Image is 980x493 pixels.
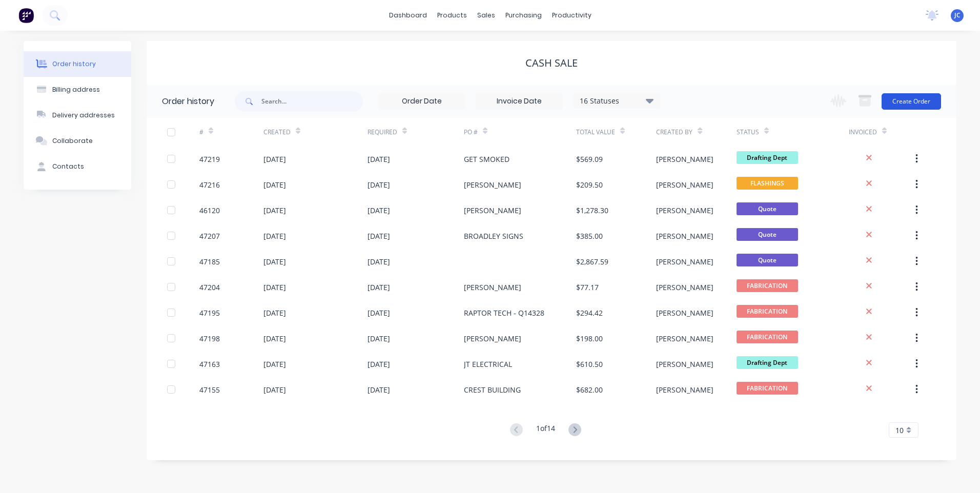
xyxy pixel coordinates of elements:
div: 47185 [199,256,220,267]
span: Drafting Dept [737,356,798,369]
div: 47219 [199,154,220,165]
div: Required [367,118,464,146]
span: FABRICATION [737,331,798,343]
span: Quote [737,254,798,266]
div: 47198 [199,333,220,344]
div: Status [737,128,759,137]
div: 47204 [199,282,220,293]
span: Quote [737,202,798,215]
div: [PERSON_NAME] [656,333,713,344]
span: FABRICATION [737,305,798,318]
span: Quote [737,228,798,241]
div: [DATE] [367,282,390,293]
div: [PERSON_NAME] [656,205,713,216]
div: CREST BUILDING [464,384,521,395]
button: Delivery addresses [24,102,131,128]
div: [DATE] [263,359,286,369]
img: Factory [18,8,34,23]
div: 46120 [199,205,220,216]
div: [DATE] [263,154,286,165]
div: [DATE] [367,179,390,190]
div: PO # [464,118,576,146]
div: $198.00 [576,333,603,344]
div: sales [472,8,500,23]
div: 47195 [199,307,220,318]
div: Required [367,128,397,137]
div: purchasing [500,8,547,23]
span: 10 [895,425,904,436]
span: Drafting Dept [737,151,798,164]
div: $682.00 [576,384,603,395]
span: FLASHINGS [737,177,798,190]
div: $569.09 [576,154,603,165]
div: [DATE] [367,307,390,318]
div: Contacts [52,162,84,171]
div: [DATE] [263,179,286,190]
input: Order Date [379,94,465,109]
div: [DATE] [367,384,390,395]
div: Invoiced [849,118,913,146]
div: CASH SALE [525,57,578,69]
div: RAPTOR TECH - Q14328 [464,307,544,318]
div: [PERSON_NAME] [464,282,521,293]
div: Created [263,128,291,137]
div: [DATE] [367,359,390,369]
div: [DATE] [367,154,390,165]
div: [DATE] [263,282,286,293]
button: Collaborate [24,128,131,154]
button: Order history [24,51,131,77]
div: BROADLEY SIGNS [464,231,523,241]
div: Total Value [576,128,615,137]
div: [PERSON_NAME] [656,256,713,267]
div: products [432,8,472,23]
div: [PERSON_NAME] [656,307,713,318]
div: [PERSON_NAME] [656,384,713,395]
div: $1,278.30 [576,205,608,216]
div: $385.00 [576,231,603,241]
div: Created [263,118,367,146]
div: productivity [547,8,597,23]
div: [PERSON_NAME] [464,333,521,344]
div: # [199,118,263,146]
div: $77.17 [576,282,599,293]
div: [DATE] [263,231,286,241]
div: Collaborate [52,136,93,146]
button: Billing address [24,77,131,102]
a: dashboard [384,8,432,23]
button: Contacts [24,154,131,179]
span: JC [954,11,961,20]
div: [DATE] [263,384,286,395]
div: [PERSON_NAME] [656,179,713,190]
div: [PERSON_NAME] [656,359,713,369]
div: Total Value [576,118,656,146]
div: [DATE] [367,205,390,216]
div: 16 Statuses [574,95,660,107]
div: Invoiced [849,128,877,137]
div: [DATE] [367,333,390,344]
div: Created By [656,118,736,146]
div: [DATE] [263,333,286,344]
div: [PERSON_NAME] [656,282,713,293]
div: [DATE] [263,205,286,216]
div: [DATE] [263,307,286,318]
div: [PERSON_NAME] [464,179,521,190]
button: Create Order [882,93,941,110]
div: $2,867.59 [576,256,608,267]
div: Order history [52,59,96,69]
div: [DATE] [263,256,286,267]
div: Status [737,118,849,146]
div: Delivery addresses [52,111,115,120]
div: $294.42 [576,307,603,318]
div: $610.50 [576,359,603,369]
div: GET SMOKED [464,154,509,165]
input: Invoice Date [476,94,562,109]
div: PO # [464,128,478,137]
div: [PERSON_NAME] [656,154,713,165]
div: Order history [162,95,214,108]
div: [DATE] [367,256,390,267]
div: [DATE] [367,231,390,241]
div: Created By [656,128,692,137]
div: Billing address [52,85,100,94]
div: 47155 [199,384,220,395]
div: JT ELECTRICAL [464,359,512,369]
